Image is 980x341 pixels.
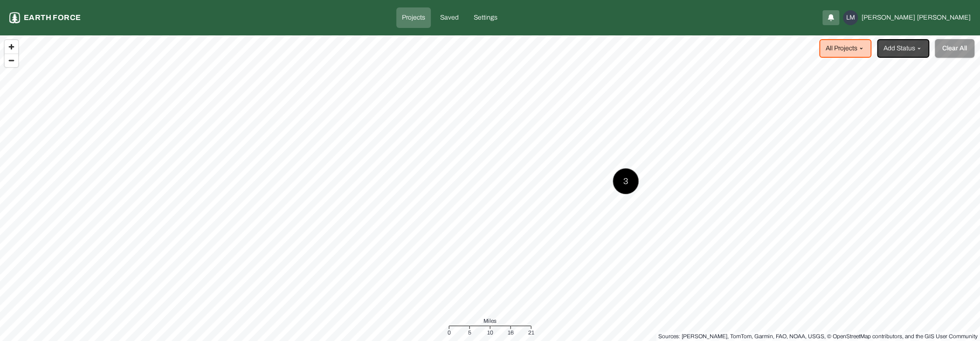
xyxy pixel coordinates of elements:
[819,39,871,58] button: All Projects
[435,7,464,28] a: Saved
[468,7,503,28] a: Settings
[877,39,929,58] button: Add Status
[935,39,974,58] button: Clear All
[468,328,471,337] div: 5
[528,328,534,337] div: 21
[483,316,497,326] span: Miles
[658,332,978,341] div: Sources: [PERSON_NAME], TomTom, Garmin, FAO, NOAA, USGS, © OpenStreetMap contributors, and the GI...
[24,12,81,23] p: Earth force
[9,12,20,23] img: earthforce-logo-white-uG4MPadI.svg
[474,13,497,22] p: Settings
[508,328,514,337] div: 16
[487,328,493,337] div: 10
[917,13,971,22] span: [PERSON_NAME]
[5,54,18,67] button: Zoom out
[448,328,451,337] div: 0
[862,13,915,22] span: [PERSON_NAME]
[843,10,971,25] button: LM[PERSON_NAME][PERSON_NAME]
[396,7,431,28] a: Projects
[843,10,858,25] div: LM
[613,168,639,194] button: 3
[5,40,18,54] button: Zoom in
[440,13,459,22] p: Saved
[402,13,425,22] p: Projects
